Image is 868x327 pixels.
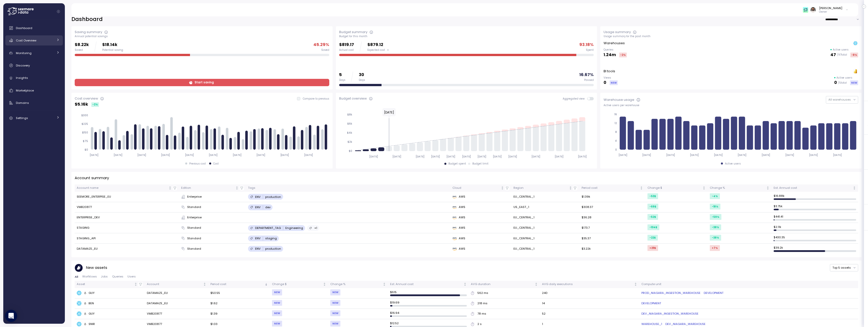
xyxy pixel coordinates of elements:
[463,283,467,286] div: Not sorted
[850,80,858,85] div: NEW
[604,52,616,58] p: 1.24m
[828,98,851,102] span: All warehouses
[810,7,816,12] img: ACg8ocLskjvUhBDgxtSFCRx4ztb74ewwa1VrVEuDBD_Ho1mrTsQB-QE=s96-c
[264,283,268,286] div: Sorted descending
[615,148,617,151] tspan: 0
[75,233,179,244] td: STAGING_API
[339,41,354,48] p: $819.17
[450,184,511,192] th: CloudNot sorted
[555,155,563,158] tspan: [DATE]
[540,309,639,319] td: 52
[339,35,594,38] div: Budget for this month
[208,298,270,309] td: $1.62
[579,41,594,48] p: 93.18 %
[272,282,322,287] div: Change $
[614,113,617,116] tspan: 16
[634,283,637,286] div: Not sorted
[330,310,340,316] div: NEW
[85,148,88,151] tspan: $0
[579,72,594,78] p: 16.67 %
[359,78,365,82] div: Days
[819,10,842,14] p: Owner
[16,26,32,30] span: Dashboard
[513,186,568,190] div: Region
[477,155,486,158] tspan: [DATE]
[145,298,208,309] td: DATAMAZE_EU
[321,48,329,52] div: Saved
[702,186,706,190] div: Not sorted
[213,162,219,166] div: Cost
[75,48,89,52] div: Saved
[347,122,352,125] tspan: $6k
[303,97,329,101] p: Compare to previous
[5,98,63,108] a: Domains
[16,76,28,80] span: Insights
[187,205,201,209] span: Standard
[208,309,270,319] td: $1.39
[281,153,289,157] tspan: [DATE]
[641,312,698,316] a: DEV_NIAGARA_INGESTION_WAREHOUSE
[708,184,772,192] th: Change %Not sorted
[84,291,95,295] div: GUY
[330,300,340,306] div: NEW
[772,213,858,223] td: $ 441.41
[75,35,329,38] div: Annual potential savings
[102,48,123,52] div: Potential saving
[347,131,352,134] tspan: $4k
[272,300,282,306] div: NEW
[134,283,138,286] div: Not sorted
[255,247,261,251] p: ENV
[255,195,261,199] p: ENV
[810,153,819,157] tspan: [DATE]
[75,41,89,48] p: $8.22k
[579,233,645,244] td: $35.37
[339,48,354,52] div: Actual cost
[187,215,202,220] span: Enterprise
[388,309,469,319] td: $ 16.94
[189,162,206,166] div: Previous cost
[511,202,580,213] td: US_EAST_1
[339,96,367,101] div: Budget overview
[710,186,765,190] div: Change %
[16,116,28,120] span: Settings
[185,153,194,157] tspan: [DATE]
[5,60,63,71] a: Discovery
[641,322,662,326] a: WAREHOUSE_1
[772,244,858,254] td: $ 39.2k
[738,153,747,157] tspan: [DATE]
[452,186,500,190] div: Cloud
[203,283,206,286] div: Not sorted
[762,153,771,157] tspan: [DATE]
[328,281,388,288] th: Change %Not sorted
[641,291,700,295] a: PROD_NIAGARA_INGESTION_WAREHOUSE
[452,195,509,199] div: AWS
[367,41,389,48] p: $879.12
[75,184,179,192] th: Account nameNot sorted
[710,245,720,251] div: +7 %
[75,175,109,181] p: Account summary
[772,223,858,233] td: $ 2.11k
[147,282,202,287] div: Account
[390,282,463,287] div: Est. Annual cost
[265,205,270,209] p: dev
[614,122,617,125] tspan: 12
[772,233,858,244] td: $ 430.35
[641,301,661,306] a: DEVELOPMENT
[615,130,617,134] tspan: 8
[388,281,469,288] th: Est. Annual costNot sorted
[265,195,281,199] p: production
[647,186,702,190] div: Change $
[834,79,837,86] p: 0
[84,312,95,316] div: GUY
[647,224,659,230] div: -104 $
[77,186,168,190] div: Account name
[647,235,658,241] div: -22 $
[195,79,214,86] span: Start saving
[75,281,145,288] th: AssetNot sorted
[208,288,270,298] td: $50.55
[838,81,847,85] p: / 5 total
[725,162,741,166] div: Active users
[431,155,440,158] tspan: [DATE]
[448,162,466,166] div: Budget spent
[452,215,509,220] div: AWS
